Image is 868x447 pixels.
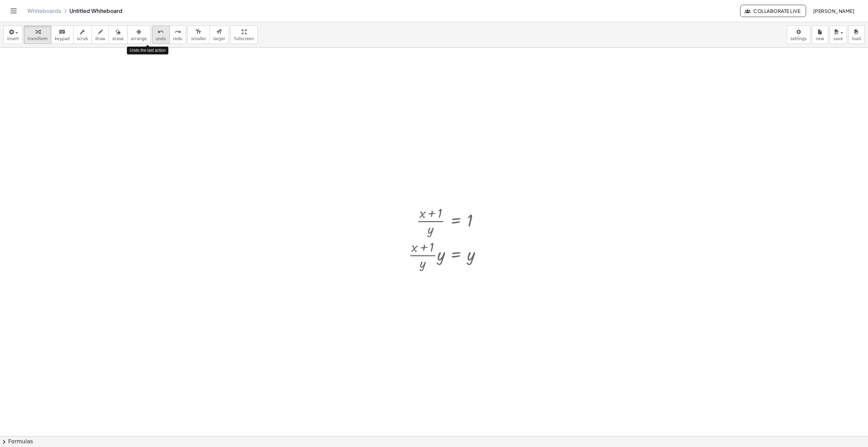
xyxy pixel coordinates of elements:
[173,36,182,41] span: redo
[3,26,22,44] button: insert
[131,36,147,41] span: arrange
[848,26,865,44] button: load
[234,36,254,41] span: fullscreen
[169,26,186,44] button: redoredo
[127,26,151,44] button: arrange
[787,26,811,44] button: settings
[230,26,257,44] button: fullscreen
[28,36,48,41] span: transform
[746,8,800,14] span: Collaborate Live
[187,26,210,44] button: format_sizesmaller
[91,26,109,44] button: draw
[210,26,229,44] button: format_sizelarger
[174,28,181,36] i: redo
[51,26,73,44] button: keyboardkeypad
[830,26,847,44] button: save
[156,36,166,41] span: undo
[77,36,88,41] span: scrub
[807,5,860,17] button: [PERSON_NAME]
[816,36,824,41] span: new
[813,8,854,14] span: [PERSON_NAME]
[740,5,806,17] button: Collaborate Live
[852,36,861,41] span: load
[127,47,168,54] div: Undo the last action
[790,36,807,41] span: settings
[8,5,19,16] button: Toggle navigation
[55,36,70,41] span: keypad
[27,7,61,14] a: Whiteboards
[191,36,206,41] span: smaller
[833,36,843,41] span: save
[152,26,170,44] button: undoundo
[812,26,828,44] button: new
[7,36,19,41] span: insert
[157,28,164,36] i: undo
[108,26,127,44] button: erase
[195,28,202,36] i: format_size
[73,26,92,44] button: scrub
[24,26,51,44] button: transform
[213,36,225,41] span: larger
[95,36,105,41] span: draw
[59,28,65,36] i: keyboard
[216,28,222,36] i: format_size
[112,36,123,41] span: erase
